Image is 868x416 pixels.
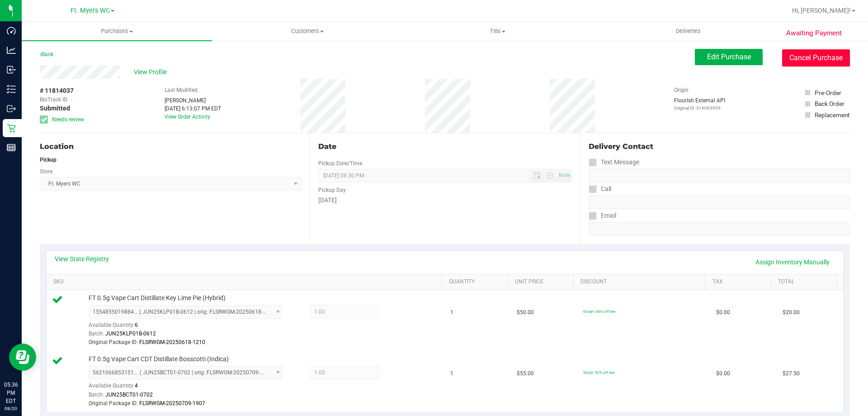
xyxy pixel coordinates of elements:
[707,53,751,61] span: Edit Purchase
[589,209,616,222] label: Email
[815,88,841,97] div: Pre-Order
[7,26,16,35] inline-svg: Dashboard
[778,278,833,286] a: Total
[40,96,69,104] span: BioTrack ID:
[450,369,453,378] span: 1
[165,86,198,94] label: Last Modified
[55,254,109,263] a: View State Registry
[403,27,592,35] span: Tills
[135,383,138,389] span: 4
[7,65,16,74] inline-svg: Inbound
[674,86,689,94] label: Origin
[402,22,593,41] a: Tills
[517,369,534,378] span: $55.00
[22,22,212,41] a: Purchases
[7,46,16,55] inline-svg: Analytics
[318,186,346,194] label: Pickup Day
[664,27,713,35] span: Deliveries
[449,278,504,286] a: Quantity
[139,339,205,345] span: FLSRWGM-20250618-1210
[716,369,730,378] span: $0.00
[212,27,402,35] span: Customers
[40,167,52,176] label: Store
[40,141,302,152] div: Location
[9,344,36,371] iframe: Resource center
[105,330,156,337] span: JUN25KLP01B-0612
[712,278,768,286] a: Tax
[165,114,210,120] a: View Order Activity
[139,400,205,406] span: FLSRWGM-20250709-1907
[53,278,438,286] a: SKU
[89,392,104,398] span: Batch:
[815,110,849,120] div: Replacement
[89,294,226,302] span: FT 0.5g Vape Cart Distillate Key Lime Pie (Hybrid)
[40,104,70,113] span: Submitted
[517,308,534,317] span: $50.00
[318,159,362,167] label: Pickup Date/Time
[786,28,842,38] span: Awaiting Payment
[105,392,153,398] span: JUN25BCT01-0702
[580,278,702,286] a: Discount
[4,381,18,405] p: 05:36 PM EDT
[135,322,138,328] span: 6
[318,196,571,205] div: [DATE]
[783,308,800,317] span: $20.00
[782,49,850,67] button: Cancel Purchase
[583,309,615,314] span: 60cart: 60% off line
[40,86,74,96] span: # 11814037
[716,308,730,317] span: $0.00
[71,96,72,104] span: -
[783,369,800,378] span: $27.50
[695,49,763,65] button: Edit Purchase
[589,196,850,209] input: Format: (999) 999-9999
[89,400,138,406] span: Original Package ID:
[52,115,84,124] span: Needs review
[40,157,57,163] strong: Pickup
[589,182,611,196] label: Call
[22,27,212,35] span: Purchases
[165,105,221,113] div: [DATE] 6:13:07 PM EDT
[674,105,725,111] p: Original ID: 316063959
[583,370,614,375] span: 50cdt: 50% off line
[89,339,138,345] span: Original Package ID:
[4,405,18,412] p: 08/20
[7,124,16,133] inline-svg: Retail
[40,51,53,57] a: Back
[593,22,783,41] a: Deliveries
[89,379,292,397] div: Available Quantity:
[674,96,725,111] div: Flourish External API
[7,143,16,152] inline-svg: Reports
[815,99,844,108] div: Back Order
[7,104,16,113] inline-svg: Outbound
[515,278,570,286] a: Unit Price
[589,169,850,182] input: Format: (999) 999-9999
[165,96,221,105] div: [PERSON_NAME]
[450,308,453,317] span: 1
[589,141,850,152] div: Delivery Contact
[89,319,292,336] div: Available Quantity:
[134,67,170,77] span: View Profile
[750,254,835,270] a: Assign Inventory Manually
[212,22,402,41] a: Customers
[7,85,16,94] inline-svg: Inventory
[318,141,571,152] div: Date
[792,7,851,14] span: Hi, [PERSON_NAME]!
[89,330,104,337] span: Batch:
[89,355,229,363] span: FT 0.5g Vape Cart CDT Distillate Bosscotti (Indica)
[71,7,110,14] span: Ft. Myers WC
[589,156,639,169] label: Text Message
